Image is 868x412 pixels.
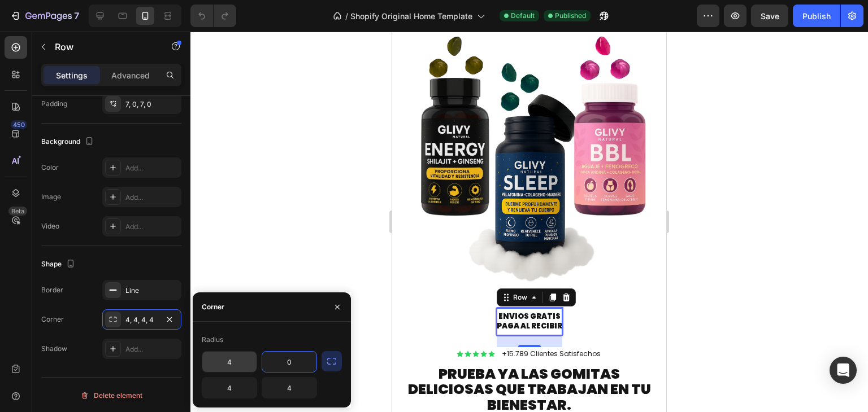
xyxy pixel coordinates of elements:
input: Auto [262,378,316,398]
input: Auto [262,352,316,372]
iframe: Design area [392,32,666,412]
span: Save [761,11,779,21]
div: Background [41,134,96,150]
button: Publish [793,5,840,27]
button: Save [751,5,788,27]
div: Publish [802,10,831,22]
div: Padding [41,99,67,109]
div: Shadow [41,344,67,354]
input: Auto [202,378,257,398]
div: Add... [125,222,179,232]
span: Shopify Original Home Template [350,10,472,22]
div: Color [41,163,59,173]
input: Auto [202,352,257,372]
div: Video [41,221,59,231]
div: Beta [8,207,27,216]
div: Delete element [80,389,142,402]
p: 7 [74,9,79,23]
div: Corner [41,314,64,325]
div: 450 [11,120,27,129]
div: Undo/Redo [190,5,236,27]
div: Shape [41,257,77,272]
div: Add... [125,344,179,354]
span: / [345,10,348,22]
div: Add... [125,163,179,173]
div: Line [125,286,179,296]
h2: PRUEBA YA LAS GOMITAS DELICIOSAS QUE TRABAJAN EN TU BIENESTAR. [11,334,263,383]
p: Advanced [111,69,150,81]
div: Image [41,192,61,202]
span: Default [511,11,535,21]
div: Border [41,285,63,295]
button: 7 [5,5,84,27]
p: Settings [56,69,88,81]
div: 7, 0, 7, 0 [125,99,179,109]
div: Radius [202,335,223,345]
span: Published [555,11,586,21]
p: Row [55,40,151,54]
div: Open Intercom Messenger [830,357,857,384]
div: 4, 4, 4, 4 [125,315,158,325]
div: Corner [202,302,224,312]
div: Add... [125,192,179,203]
button: Delete element [41,387,181,405]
